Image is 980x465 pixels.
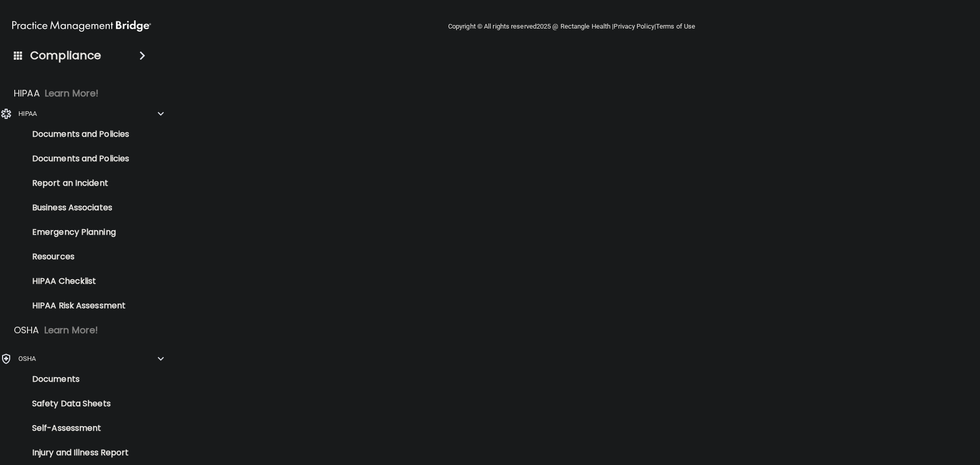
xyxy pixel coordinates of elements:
img: PMB logo [12,16,151,36]
p: OSHA [18,353,36,365]
p: Self-Assessment [7,423,146,433]
p: Documents [7,374,146,384]
p: Safety Data Sheets [7,399,146,409]
p: HIPAA Checklist [7,276,146,286]
p: Report an Incident [7,178,146,188]
p: Resources [7,252,146,262]
p: Business Associates [7,203,146,213]
a: Privacy Policy [614,22,654,30]
a: Terms of Use [656,22,695,30]
p: HIPAA Risk Assessment [7,301,146,311]
p: Documents and Policies [7,154,146,164]
p: HIPAA [14,87,40,100]
p: OSHA [14,324,39,336]
div: Copyright © All rights reserved 2025 @ Rectangle Health | | [385,10,758,43]
p: Learn More! [44,324,99,336]
p: Learn More! [45,87,99,100]
p: Emergency Planning [7,227,146,237]
h4: Compliance [30,48,101,63]
p: HIPAA [18,108,37,120]
p: Documents and Policies [7,129,146,139]
p: Injury and Illness Report [7,448,146,458]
